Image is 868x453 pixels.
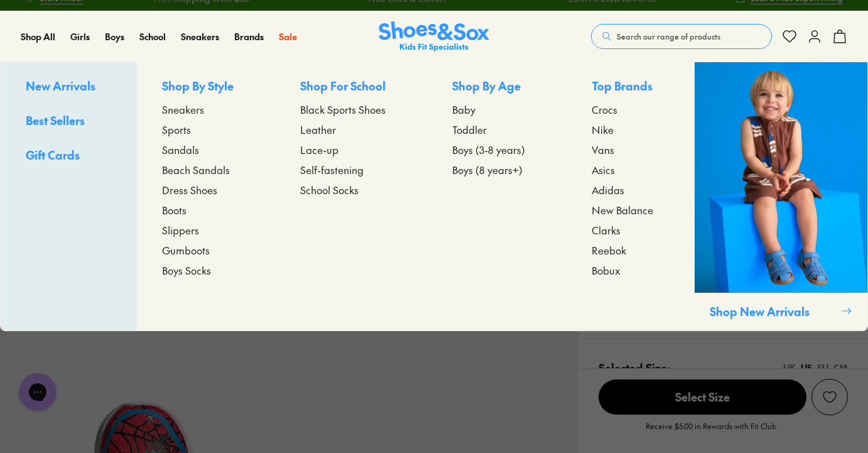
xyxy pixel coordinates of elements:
span: Bobux [592,263,621,278]
button: Add to Wishlist [811,379,848,415]
a: Crocs [592,102,669,117]
a: Dress Shoes [162,182,249,197]
span: Best Sellers [26,112,85,128]
span: Adidas [592,182,624,197]
a: Asics [592,162,669,177]
span: Asics [592,162,615,177]
a: Vans [592,142,669,157]
p: Shop By Age [452,77,541,97]
span: Sneakers [162,102,204,117]
span: Reebok [592,243,626,258]
span: Lace-up [300,142,339,157]
a: Lace-up [300,142,401,157]
a: Baby [452,102,541,117]
span: Boys [105,30,124,43]
a: Black Sports Shoes [300,102,401,117]
a: Sneakers [162,102,249,117]
a: Gift Cards [26,146,111,166]
span: Slippers [162,222,199,237]
a: Boots [162,202,249,217]
a: Adidas [592,182,669,197]
span: Beach Sandals [162,162,230,177]
p: Shop New Arrivals [710,303,836,320]
a: Toddler [452,122,541,137]
a: Sandals [162,142,249,157]
button: Search our range of products [591,24,772,49]
p: Top Brands [592,77,669,97]
a: Brands [234,30,264,43]
span: Boys (3-8 years) [452,142,525,157]
span: Boys Socks [162,263,211,278]
span: Shop All [21,30,55,43]
span: Boots [162,202,187,217]
a: Leather [300,122,401,137]
span: Self-fastening [300,162,364,177]
span: Sneakers [181,30,219,43]
a: Boys (3-8 years) [452,142,541,157]
a: Bobux [592,263,669,278]
span: Search our range of products [617,31,720,42]
p: Selected Size: [599,359,670,376]
a: Sneakers [181,30,219,43]
span: New Arrivals [26,78,95,94]
iframe: Gorgias live chat messenger [13,369,63,415]
span: Baby [452,102,475,117]
span: Gumboots [162,243,210,258]
span: Dress Shoes [162,182,217,197]
span: New Balance [592,202,653,217]
span: Sale [279,30,297,43]
div: US [801,361,812,374]
span: Brands [234,30,264,43]
p: Shop By Style [162,77,249,97]
a: Self-fastening [300,162,401,177]
a: New Arrivals [26,77,111,97]
span: Boys (8 years+) [452,162,523,177]
div: UK [783,361,796,374]
span: Clarks [592,222,621,237]
span: Toddler [452,122,487,137]
a: Nike [592,122,669,137]
a: Reebok [592,243,669,258]
a: Boys (8 years+) [452,162,541,177]
span: Vans [592,142,614,157]
span: Black Sports Shoes [300,102,386,117]
a: New Balance [592,202,669,217]
a: Sale [279,30,297,43]
span: Sandals [162,142,199,157]
a: Shop All [21,30,55,43]
a: School Socks [300,182,401,197]
span: Sports [162,122,191,137]
a: Slippers [162,222,249,237]
span: School [139,30,166,43]
a: Boys Socks [162,263,249,278]
a: Shoes & Sox [379,21,489,52]
p: Shop For School [300,77,401,97]
a: Best Sellers [26,112,111,131]
a: Shop New Arrivals [694,62,867,330]
span: Leather [300,122,336,137]
a: Gumboots [162,243,249,258]
div: CM [833,361,848,374]
p: Receive $5.00 in Rewards with Fit Club [646,420,776,443]
img: SNS_WEBASSETS_CollectionHero_1280x1600_3.png [695,62,867,293]
a: Beach Sandals [162,162,249,177]
a: Boys [105,30,124,43]
a: Girls [70,30,90,43]
div: EU [817,361,828,374]
a: Clarks [592,222,669,237]
span: Crocs [592,102,617,117]
span: School Socks [300,182,359,197]
span: Girls [70,30,90,43]
span: Nike [592,122,614,137]
span: Gift Cards [26,147,80,163]
button: Select Size [599,379,806,415]
a: Sports [162,122,249,137]
span: Select Size [599,379,806,415]
a: School [139,30,166,43]
img: SNS_Logo_Responsive.svg [379,21,489,52]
